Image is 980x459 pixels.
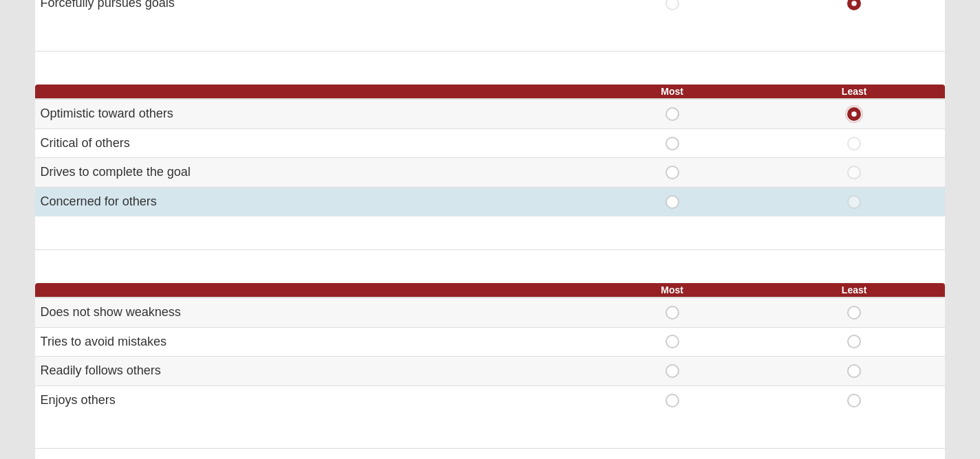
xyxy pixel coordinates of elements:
[35,188,582,216] td: Concerned for others
[581,85,763,99] th: Most
[35,128,582,158] td: Critical of others
[763,85,946,99] th: Least
[35,357,582,386] td: Readily follows others
[35,386,582,415] td: Enjoys others
[581,283,763,298] th: Most
[35,327,582,357] td: Tries to avoid mistakes
[763,283,946,298] th: Least
[35,99,582,128] td: Optimistic toward others
[35,298,582,327] td: Does not show weakness
[35,158,582,188] td: Drives to complete the goal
